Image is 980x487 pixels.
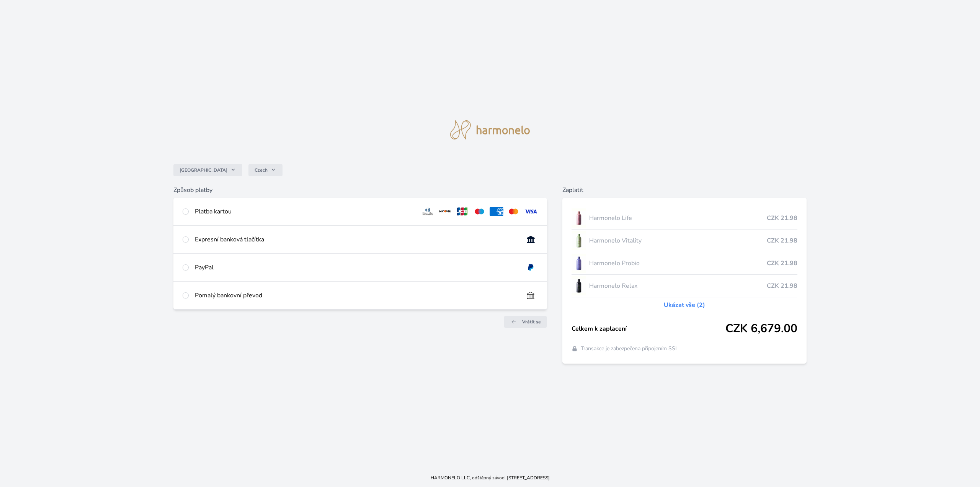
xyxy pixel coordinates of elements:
[438,207,452,216] img: discover.svg
[572,276,586,295] img: CLEAN_RELAX_se_stinem_x-lo.jpg
[767,281,797,290] span: CZK 21.98
[589,213,766,223] span: Harmonelo Life
[180,167,227,173] span: [GEOGRAPHIC_DATA]
[767,213,797,223] span: CZK 21.98
[725,322,797,336] span: CZK 6,679.00
[195,207,415,216] div: Platba kartou
[524,263,538,272] img: paypal.svg
[472,207,487,216] img: maestro.svg
[421,207,435,216] img: diners.svg
[572,208,586,228] img: CLEAN_LIFE_se_stinem_x-lo.jpg
[562,185,806,195] h6: Zaplatit
[589,236,766,245] span: Harmonelo Vitality
[450,120,530,139] img: logo.svg
[506,207,521,216] img: mc.svg
[522,319,541,325] span: Vrátit se
[173,185,547,195] h6: Způsob platby
[490,207,504,216] img: amex.svg
[255,167,268,173] span: Czech
[664,300,705,310] a: Ukázat vše (2)
[572,324,725,333] span: Celkem k zaplacení
[767,236,797,245] span: CZK 21.98
[455,207,469,216] img: jcb.svg
[504,316,547,328] a: Vrátit se
[195,235,518,244] div: Expresní banková tlačítka
[572,231,586,250] img: CLEAN_VITALITY_se_stinem_x-lo.jpg
[524,207,538,216] img: visa.svg
[589,281,766,290] span: Harmonelo Relax
[173,164,242,176] button: [GEOGRAPHIC_DATA]
[581,345,678,353] span: Transakce je zabezpečena připojením SSL
[195,291,518,300] div: Pomalý bankovní převod
[524,291,538,300] img: bankTransfer_IBAN.svg
[767,259,797,268] span: CZK 21.98
[524,235,538,244] img: onlineBanking_CZ.svg
[248,164,283,176] button: Czech
[195,263,518,272] div: PayPal
[589,259,766,268] span: Harmonelo Probio
[572,254,586,273] img: CLEAN_PROBIO_se_stinem_x-lo.jpg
